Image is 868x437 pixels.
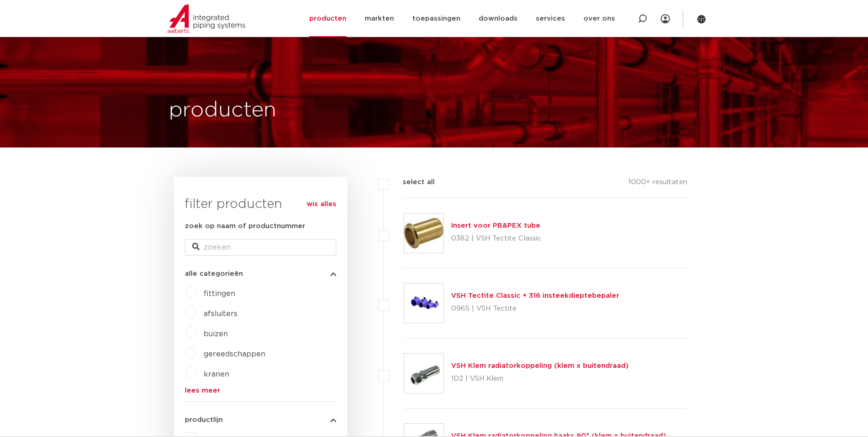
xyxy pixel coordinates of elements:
[451,231,541,246] p: 0382 | VSH Tectite Classic
[185,270,336,277] button: alle categorieën
[185,416,223,423] span: productlijn
[185,195,336,213] h3: filter producten
[185,416,336,423] button: productlijn
[404,213,443,253] img: Thumbnail for Insert voor PB&PEX tube
[404,284,443,323] img: Thumbnail for VSH Tectite Classic + 316 insteekdieptebepaler
[628,177,687,191] p: 1000+ resultaten
[451,371,629,386] p: 102 | VSH Klem
[185,221,305,232] label: zoek op naam of productnummer
[204,330,228,338] a: buizen
[204,290,235,297] a: fittingen
[389,177,435,188] label: select all
[307,199,336,210] a: wis alles
[451,222,540,229] a: Insert voor PB&PEX tube
[451,362,629,369] a: VSH Klem radiatorkoppeling (klem x buitendraad)
[204,350,265,358] a: gereedschappen
[185,387,336,394] a: lees meer
[451,301,619,316] p: 0965 | VSH Tectite
[451,292,619,299] a: VSH Tectite Classic + 316 insteekdieptebepaler
[204,371,229,378] a: kranen
[185,270,243,277] span: alle categorieën
[404,354,443,393] img: Thumbnail for VSH Klem radiatorkoppeling (klem x buitendraad)
[169,96,276,125] h1: producten
[185,239,336,256] input: zoeken
[204,310,237,317] a: afsluiters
